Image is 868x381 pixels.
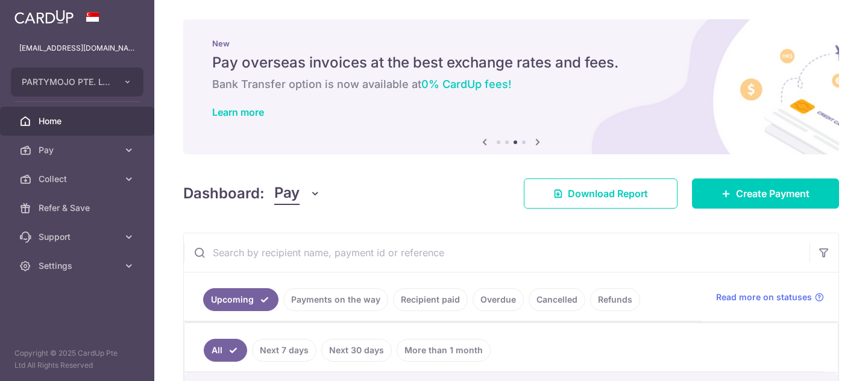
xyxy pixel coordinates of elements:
span: Create Payment [736,186,810,201]
span: Settings [39,260,118,272]
span: Home [39,115,118,127]
span: Pay [274,182,300,205]
p: [EMAIL_ADDRESS][DOMAIN_NAME] [19,42,135,54]
h5: Pay overseas invoices at the best exchange rates and fees. [212,53,810,72]
span: Download Report [568,186,648,201]
iframe: Opens a widget where you can find more information [790,345,856,375]
a: Upcoming [203,288,278,311]
a: Learn more [212,106,264,118]
a: Recipient paid [393,288,468,311]
a: Create Payment [692,178,839,209]
a: Download Report [524,178,678,209]
a: Read more on statuses [716,291,824,303]
img: CardUp [14,10,74,24]
h6: Bank Transfer option is now available at [212,77,810,92]
span: Pay [39,144,118,156]
a: All [204,339,247,362]
span: PARTYMOJO PTE. LTD. [22,76,111,88]
a: Next 7 days [252,339,316,362]
a: Overdue [473,288,524,311]
a: More than 1 month [397,339,491,362]
button: Pay [274,182,321,205]
span: Read more on statuses [716,291,812,303]
span: 0% CardUp fees! [421,78,511,90]
span: Collect [39,173,118,185]
a: Refunds [590,288,640,311]
p: New [212,39,810,48]
a: Cancelled [529,288,585,311]
button: PARTYMOJO PTE. LTD. [11,68,143,96]
span: Support [39,231,118,243]
input: Search by recipient name, payment id or reference [184,233,810,272]
a: Payments on the way [283,288,388,311]
img: International Invoice Banner [183,19,839,154]
a: Next 30 days [321,339,392,362]
span: Refer & Save [39,202,118,214]
h4: Dashboard: [183,183,265,204]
